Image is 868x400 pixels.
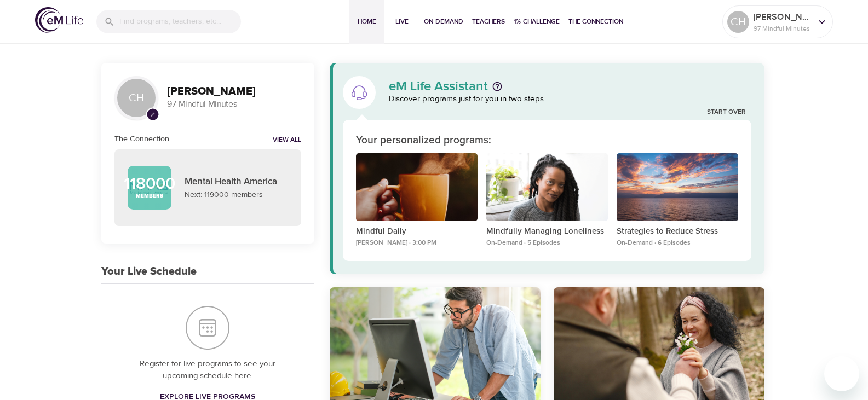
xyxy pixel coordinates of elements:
p: Discover programs just for you in two steps [389,93,752,106]
button: Mindful Daily [356,153,478,226]
a: View all notifications [273,136,301,145]
p: [PERSON_NAME] [754,10,812,24]
div: CH [727,11,749,33]
iframe: Button to launch messaging window [824,356,859,391]
p: Strategies to Reduce Stress [617,225,738,238]
p: 118000 [124,176,175,192]
span: 1% Challenge [514,16,560,27]
p: Your personalized programs: [356,133,491,149]
img: Your Live Schedule [186,306,229,350]
input: Find programs, teachers, etc... [119,10,241,33]
button: Strategies to Reduce Stress [617,153,738,226]
p: On-Demand · 5 Episodes [486,238,608,248]
span: Teachers [472,16,505,27]
p: On-Demand · 6 Episodes [617,238,738,248]
p: Register for live programs to see your upcoming schedule here. [123,358,292,382]
div: CH [114,76,158,120]
h3: [PERSON_NAME] [167,85,301,98]
p: Mindfully Managing Loneliness [486,225,608,238]
a: Start Over [707,108,746,117]
p: 97 Mindful Minutes [167,98,301,111]
span: Home [354,16,380,27]
p: [PERSON_NAME] · 3:00 PM [356,238,478,248]
span: Live [389,16,415,27]
p: Next: 119000 members [185,189,288,201]
h3: Your Live Schedule [101,265,197,278]
img: logo [35,7,83,33]
p: Mindful Daily [356,225,478,238]
p: 97 Mindful Minutes [754,24,812,33]
p: Mental Health America [185,175,288,189]
h6: The Connection [114,133,169,145]
p: Members [136,192,163,200]
img: eM Life Assistant [350,84,368,101]
button: Mindfully Managing Loneliness [486,153,608,226]
span: The Connection [568,16,623,27]
p: eM Life Assistant [389,80,488,93]
span: On-Demand [424,16,463,27]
